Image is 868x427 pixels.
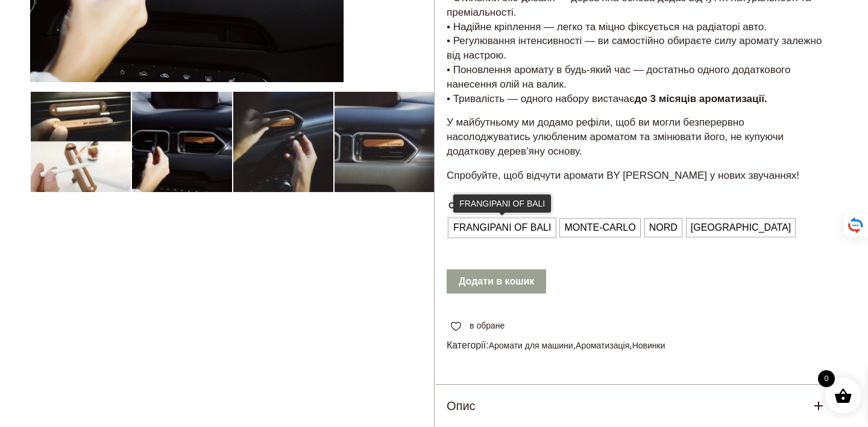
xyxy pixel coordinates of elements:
[448,196,517,215] label: Оберіть аромат:
[470,319,505,332] span: в обране
[818,370,835,387] span: 0
[447,115,826,158] p: У майбутньому ми додамо рефіли, щоб ви могли безперервно насолоджуватись улюбленим ароматом та зм...
[447,319,509,332] a: в обране
[576,341,629,350] a: Ароматизація
[635,93,767,104] strong: до 3 місяців ароматизації.
[449,219,555,237] li: FRANGIPANI OF BALI
[447,216,795,239] ul: Оберіть аромат:
[447,169,826,183] p: Спробуйте, щоб відчути аромати BY [PERSON_NAME] у нових звучаннях!
[645,219,682,237] li: NORD
[561,218,638,237] span: MONTE-CARLO
[560,219,640,237] li: MONTE-CARLO
[687,219,796,237] li: MONACO
[447,397,476,415] h5: Опис
[646,218,681,237] span: NORD
[450,218,554,237] span: FRANGIPANI OF BALI
[489,341,573,350] a: Аромати для машини
[632,341,665,350] a: Новинки
[447,269,546,294] button: Додати в кошик
[447,338,826,353] span: Категорії: , ,
[451,322,461,332] img: unfavourite.svg
[688,218,794,237] span: [GEOGRAPHIC_DATA]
